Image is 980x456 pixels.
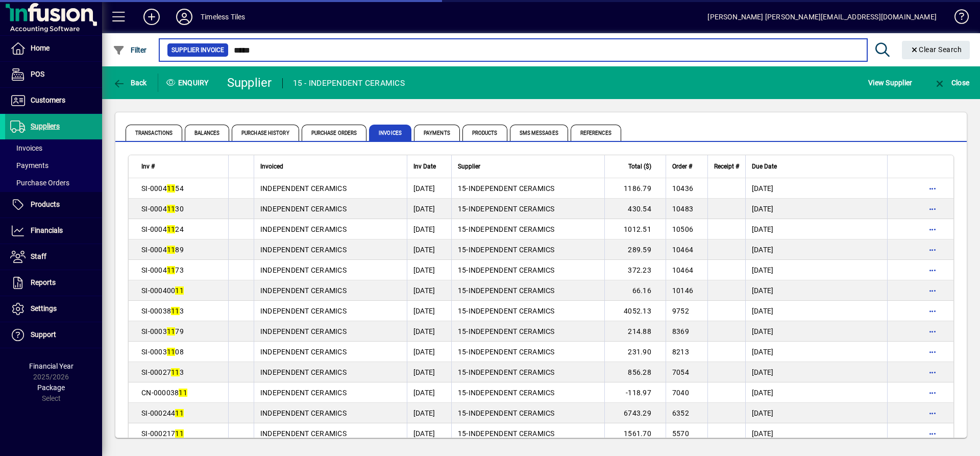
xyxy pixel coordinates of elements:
[260,307,347,315] span: INDEPENDENT CERAMICS
[10,144,42,152] span: Invoices
[171,45,224,55] span: Supplier Invoice
[745,382,887,403] td: [DATE]
[407,199,451,219] td: [DATE]
[260,409,347,417] span: INDEPENDENT CERAMICS
[458,266,467,274] span: 15
[451,178,604,199] td: -
[451,403,604,423] td: -
[407,178,451,199] td: [DATE]
[167,184,176,193] em: 11
[260,161,283,172] span: Invoiced
[141,307,184,315] span: SI-00038 3
[924,385,941,401] button: More options
[167,348,176,356] em: 11
[923,74,980,92] app-page-header-button: Close enquiry
[407,239,451,260] td: [DATE]
[458,389,467,397] span: 15
[604,280,666,301] td: 66.16
[604,239,666,260] td: 289.59
[141,266,184,274] span: SI-0004 73
[5,218,102,244] a: Financials
[469,429,555,438] span: INDEPENDENT CERAMICS
[604,382,666,403] td: -118.97
[260,225,347,233] span: INDEPENDENT CERAMICS
[910,45,962,54] span: Clear Search
[126,125,182,141] span: Transactions
[31,200,60,208] span: Products
[924,323,941,340] button: More options
[260,266,347,274] span: INDEPENDENT CERAMICS
[37,383,65,392] span: Package
[451,219,604,239] td: -
[413,161,445,172] div: Inv Date
[469,389,555,397] span: INDEPENDENT CERAMICS
[672,429,689,438] span: 5570
[407,403,451,423] td: [DATE]
[745,260,887,280] td: [DATE]
[141,409,184,417] span: SI-000244
[469,307,555,315] span: INDEPENDENT CERAMICS
[5,157,102,174] a: Payments
[102,74,158,92] app-page-header-button: Back
[451,301,604,321] td: -
[924,242,941,258] button: More options
[141,246,184,254] span: SI-0004 89
[604,199,666,219] td: 430.54
[745,342,887,362] td: [DATE]
[924,282,941,299] button: More options
[451,342,604,362] td: -
[175,429,184,438] em: 11
[260,246,347,254] span: INDEPENDENT CERAMICS
[745,280,887,301] td: [DATE]
[232,125,299,141] span: Purchase History
[141,429,184,438] span: SI-000217
[451,382,604,403] td: -
[924,221,941,237] button: More options
[469,368,555,376] span: INDEPENDENT CERAMICS
[31,44,50,52] span: Home
[260,429,347,438] span: INDEPENDENT CERAMICS
[924,201,941,217] button: More options
[924,180,941,197] button: More options
[458,286,467,295] span: 15
[260,184,347,193] span: INDEPENDENT CERAMICS
[201,9,245,25] div: Timeless Tiles
[141,389,187,397] span: CN-000038
[407,321,451,342] td: [DATE]
[458,225,467,233] span: 15
[672,161,701,172] div: Order #
[407,362,451,382] td: [DATE]
[10,179,69,187] span: Purchase Orders
[227,75,272,91] div: Supplier
[469,348,555,356] span: INDEPENDENT CERAMICS
[141,161,222,172] div: Inv #
[31,122,60,130] span: Suppliers
[469,286,555,295] span: INDEPENDENT CERAMICS
[745,403,887,423] td: [DATE]
[458,307,467,315] span: 15
[167,266,176,274] em: 11
[167,205,176,213] em: 11
[369,125,411,141] span: Invoices
[407,301,451,321] td: [DATE]
[672,184,693,193] span: 10436
[31,278,56,286] span: Reports
[868,75,912,91] span: View Supplier
[413,161,436,172] span: Inv Date
[10,161,48,170] span: Payments
[924,405,941,421] button: More options
[175,409,184,417] em: 11
[5,244,102,270] a: Staff
[451,280,604,301] td: -
[866,74,915,92] button: View Supplier
[672,327,689,335] span: 8369
[31,226,63,234] span: Financials
[31,70,44,78] span: POS
[5,192,102,218] a: Products
[141,327,184,335] span: SI-0003 79
[745,239,887,260] td: [DATE]
[924,344,941,360] button: More options
[458,205,467,213] span: 15
[604,260,666,280] td: 372.23
[672,266,693,274] span: 10464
